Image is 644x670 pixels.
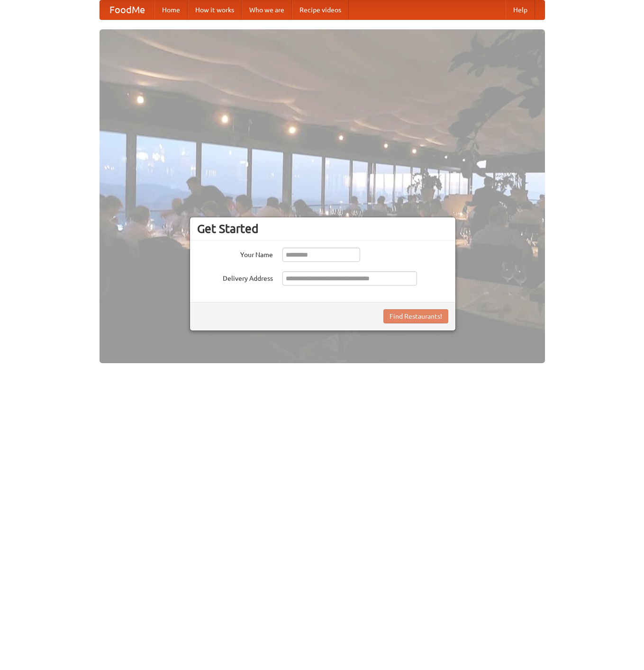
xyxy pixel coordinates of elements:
[154,0,188,19] a: Home
[506,0,535,19] a: Help
[242,0,292,19] a: Who we are
[383,309,448,323] button: Find Restaurants!
[292,0,349,19] a: Recipe videos
[100,0,154,19] a: FoodMe
[197,222,448,236] h3: Get Started
[197,248,273,259] label: Your Name
[188,0,242,19] a: How it works
[197,271,273,283] label: Delivery Address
